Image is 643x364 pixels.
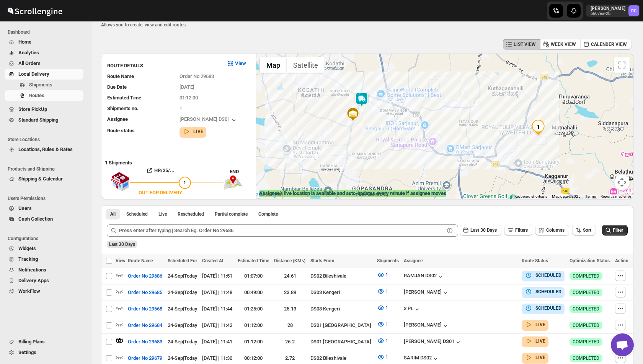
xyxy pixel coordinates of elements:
[128,272,162,280] span: Order No 29686
[460,225,501,236] button: Last 30 Days
[183,180,186,185] span: 1
[128,338,162,346] span: Order No 29683
[470,227,497,233] span: Last 30 Days
[180,73,214,79] span: Order No 29683
[18,146,73,152] span: Locations, Rules & Rates
[107,95,141,101] span: Estimated Time
[235,60,246,66] b: View
[5,214,83,224] button: Cash Collection
[404,355,439,362] button: SARIM DS02
[168,306,197,312] span: 24-Sep | Today
[101,156,132,166] b: 1 Shipments
[404,289,449,297] button: [PERSON_NAME]
[602,225,628,236] button: Filter
[180,116,238,124] button: [PERSON_NAME] DS01
[372,302,393,314] button: 1
[385,354,388,360] span: 1
[202,258,224,263] span: Created At
[404,258,423,263] span: Assignee
[372,318,393,330] button: 1
[18,50,39,55] span: Analytics
[572,225,596,236] button: Sort
[128,258,153,263] span: Route Name
[591,41,627,47] span: CALENDER VIEW
[8,136,86,143] span: Store Locations
[258,189,283,199] a: Open this area in Google Maps (opens a new window)
[168,258,197,263] span: Scheduled For
[8,29,86,35] span: Dashboard
[107,106,139,111] span: Shipments no.
[5,243,83,254] button: Widgets
[8,236,86,242] span: Configurations
[168,289,197,295] span: 24-Sep | Today
[111,167,130,197] img: shop.svg
[238,289,269,296] div: 00:49:00
[178,211,204,217] span: Rescheduled
[230,168,252,175] div: END
[522,258,548,263] span: Route Status
[535,355,545,360] b: LIVE
[274,258,305,263] span: Distance (KMs)
[404,322,449,330] button: [PERSON_NAME]
[260,57,287,73] button: Show street map
[18,106,47,112] span: Store PickUp
[18,267,46,273] span: Notifications
[107,73,134,79] span: Route Name
[546,227,565,233] span: Columns
[404,338,462,346] div: [PERSON_NAME] DS01
[130,164,191,177] button: HR/25/...
[180,84,194,90] span: [DATE]
[377,258,399,263] span: Shipments
[258,189,283,199] img: Google
[168,355,197,361] span: 24-Sep | Today
[139,189,182,197] div: OUT FOR DELIVERY
[202,272,233,280] div: [DATE] | 11:51
[116,258,126,263] span: View
[18,205,32,211] span: Users
[525,271,561,279] button: SCHEDULED
[628,5,639,16] span: Rahul Chopra
[385,321,388,327] span: 1
[551,41,576,47] span: WEEK VIEW
[310,289,372,296] div: DS03 Kengeri
[5,58,83,69] button: All Orders
[180,106,182,111] span: 1
[385,305,388,310] span: 1
[224,175,243,190] img: trip_end.png
[385,338,388,343] span: 1
[168,273,197,279] span: 24-Sep | Today
[18,349,36,355] span: Settings
[110,211,116,217] span: All
[591,11,625,16] p: b607ea-2b
[202,305,233,313] div: [DATE] | 11:44
[372,285,393,297] button: 1
[5,265,83,275] button: Notifications
[106,209,120,219] button: All routes
[202,322,233,329] div: [DATE] | 11:42
[119,224,444,237] input: Press enter after typing | Search Eg. Order No 29686
[18,71,49,77] span: Local Delivery
[525,337,545,345] button: LIVE
[183,128,203,135] button: LIVE
[193,129,203,134] b: LIVE
[573,306,599,312] span: COMPLETED
[18,288,40,294] span: WorkFlow
[18,256,38,262] span: Tracking
[5,286,83,297] button: WorkFlow
[525,288,561,296] button: SCHEDULED
[310,305,372,313] div: DS03 Kengeri
[128,322,162,329] span: Order No 29684
[535,305,561,311] b: SCHEDULED
[202,289,233,296] div: [DATE] | 11:48
[238,258,269,263] span: Estimated Time
[18,278,49,283] span: Delivery Apps
[202,338,233,346] div: [DATE] | 11:41
[601,194,631,198] a: Report a map error
[274,322,306,329] div: 28
[101,22,187,28] p: Allows you to create, view and edit routes.
[404,273,444,280] button: RAMJAN DS02
[310,258,334,263] span: Starts From
[8,195,86,201] span: Users Permissions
